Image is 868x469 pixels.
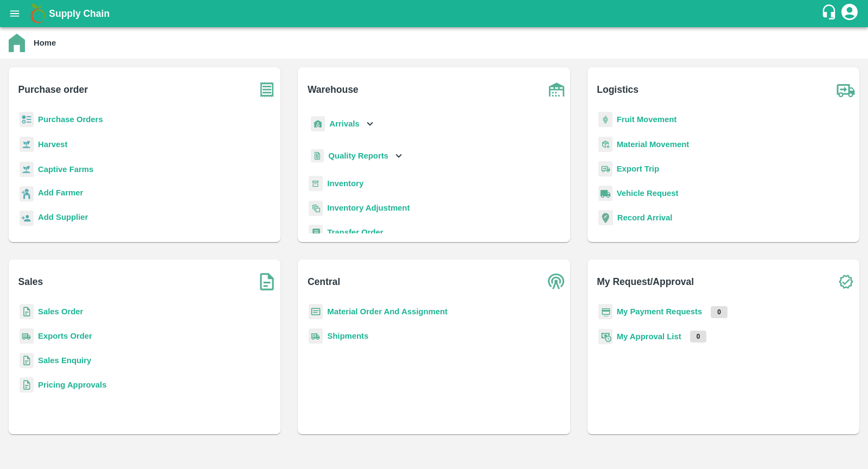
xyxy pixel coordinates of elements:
[832,76,859,103] img: truck
[38,188,83,197] b: Add Farmer
[38,213,88,221] b: Add Supplier
[18,274,43,289] b: Sales
[20,353,34,369] img: sales
[20,304,34,320] img: sales
[9,34,25,52] img: home
[598,136,612,153] img: material
[617,115,677,124] a: Fruit Movement
[309,145,405,167] div: Quality Reports
[617,213,673,222] a: Record Arrival
[617,164,659,173] a: Export Trip
[617,189,679,198] a: Vehicle Request
[27,3,49,24] img: logo
[38,115,103,124] a: Purchase Orders
[20,211,34,226] img: supplier
[309,112,376,136] div: Arrivals
[598,112,612,128] img: fruit
[20,161,34,178] img: harvest
[309,304,323,320] img: centralMaterial
[49,8,110,19] b: Supply Chain
[617,307,703,316] a: My Payment Requests
[2,1,27,26] button: open drawer
[253,268,280,295] img: soSales
[38,356,91,365] a: Sales Enquiry
[598,304,612,320] img: payment
[253,76,280,103] img: purchase
[38,165,93,174] a: Captive Farms
[327,228,383,237] a: Transfer Order
[34,39,56,47] b: Home
[20,377,34,393] img: sales
[311,149,324,163] img: qualityReport
[543,76,570,103] img: warehouse
[821,4,840,23] div: customer-support
[329,119,359,128] b: Arrivals
[690,331,707,343] p: 0
[20,186,34,202] img: farmer
[311,116,325,132] img: whArrival
[598,161,612,177] img: delivery
[18,82,88,97] b: Purchase order
[308,274,340,289] b: Central
[598,210,613,225] img: recordArrival
[38,211,88,226] a: Add Supplier
[38,187,83,201] a: Add Farmer
[597,274,694,289] b: My Request/Approval
[327,307,448,316] a: Material Order And Assignment
[38,381,106,389] a: Pricing Approvals
[309,200,323,216] img: inventory
[20,136,34,153] img: harvest
[309,225,323,240] img: whTransfer
[327,332,368,340] a: Shipments
[617,140,690,149] a: Material Movement
[309,328,323,344] img: shipments
[543,268,570,295] img: central
[308,82,359,97] b: Warehouse
[20,112,34,128] img: reciept
[38,332,92,340] a: Exports Order
[49,6,821,21] a: Supply Chain
[328,151,388,160] b: Quality Reports
[597,82,639,97] b: Logistics
[711,306,727,318] p: 0
[327,179,363,188] a: Inventory
[617,332,681,341] a: My Approval List
[309,176,323,192] img: whInventory
[38,140,67,149] a: Harvest
[598,328,612,345] img: approval
[598,186,612,201] img: vehicle
[832,268,859,295] img: check
[38,307,83,316] a: Sales Order
[20,328,34,344] img: shipments
[327,204,410,212] a: Inventory Adjustment
[840,2,859,25] div: account of current user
